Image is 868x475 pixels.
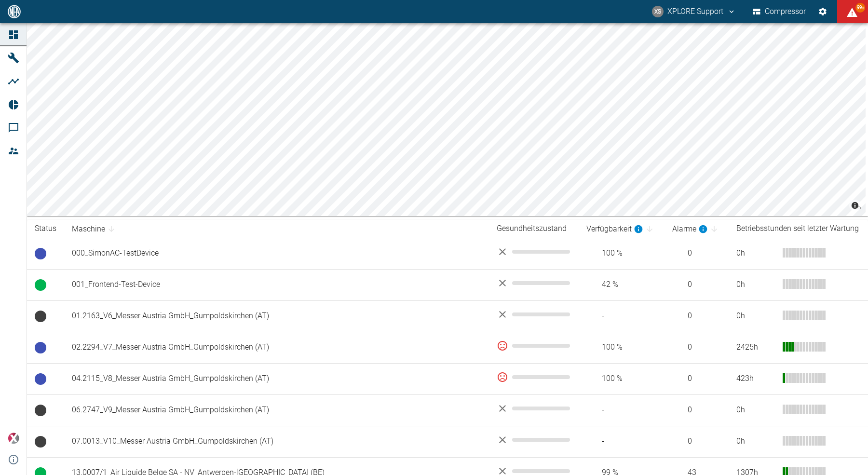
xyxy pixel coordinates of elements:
span: Betriebsbereit [35,373,46,385]
th: Status [27,220,64,238]
th: Gesundheitszustand [489,220,579,238]
td: 07.0013_V10_Messer Austria GmbH_Gumpoldskirchen (AT) [64,426,489,457]
span: - [586,436,657,447]
span: 0 [672,373,721,384]
td: 01.2163_V6_Messer Austria GmbH_Gumpoldskirchen (AT) [64,300,489,332]
span: Keine Daten [35,405,46,416]
span: 0 [672,405,721,416]
span: 100 % [586,373,657,384]
canvas: Map [27,23,866,216]
td: 04.2115_V8_Messer Austria GmbH_Gumpoldskirchen (AT) [64,363,489,394]
div: 0 h [736,405,775,416]
div: 0 h [736,311,775,322]
div: 0 % [497,371,571,383]
div: 423 h [736,373,775,384]
span: 0 [672,279,721,290]
div: No data [497,277,571,289]
span: 100 % [586,248,657,259]
span: - [586,405,657,416]
div: No data [497,434,571,446]
span: 0 [672,311,721,322]
div: 0 h [736,279,775,290]
span: Betriebsbereit [35,342,46,353]
button: Einstellungen [814,3,831,20]
button: Compressor [751,3,808,20]
span: 42 % [586,279,657,290]
div: 0 % [497,340,571,352]
img: logo [7,5,22,18]
td: 06.2747_V9_Messer Austria GmbH_Gumpoldskirchen (AT) [64,394,489,426]
div: 0 h [736,248,775,259]
span: Keine Daten [35,436,46,448]
button: compressors@neaxplore.com [651,3,737,20]
span: 0 [672,248,721,259]
div: 2425 h [736,342,775,353]
img: Xplore Logo [8,433,19,444]
span: Betrieb [35,279,46,291]
div: No data [497,246,571,258]
div: berechnet für die letzten 7 Tage [586,223,643,235]
span: Maschine [72,223,118,235]
span: - [586,311,657,322]
span: 0 [672,342,721,353]
span: 0 [672,436,721,447]
span: Keine Daten [35,311,46,322]
div: No data [497,309,571,320]
div: No data [497,403,571,414]
div: 0 h [736,436,775,447]
td: 001_Frontend-Test-Device [64,269,489,300]
td: 02.2294_V7_Messer Austria GmbH_Gumpoldskirchen (AT) [64,332,489,363]
span: Betriebsbereit [35,248,46,259]
td: 000_SimonAC-TestDevice [64,238,489,269]
span: 99+ [855,3,865,13]
div: berechnet für die letzten 7 Tage [672,223,708,235]
th: Betriebsstunden seit letzter Wartung [729,220,868,238]
div: XS [652,6,664,17]
span: 100 % [586,342,657,353]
